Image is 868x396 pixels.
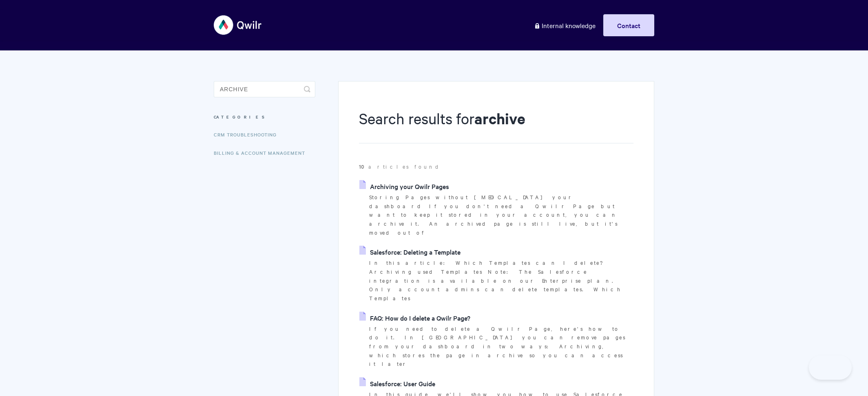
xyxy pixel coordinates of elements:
[359,377,435,389] a: Salesforce: User Guide
[359,108,633,143] h1: Search results for
[528,14,602,36] a: Internal knowledge
[603,14,654,36] a: Contact
[214,126,283,143] a: CRM Troubleshooting
[369,324,633,369] p: If you need to delete a Qwilr Page, here's how to do it. In [GEOGRAPHIC_DATA] you can remove page...
[359,312,470,324] a: FAQ: How do I delete a Qwilr Page?
[214,10,262,40] img: Qwilr Help Center
[214,81,315,97] input: Search
[359,180,449,192] a: Archiving your Qwilr Pages
[359,246,461,258] a: Salesforce: Deleting a Template
[214,110,315,124] h3: Categories
[359,162,633,171] p: articles found
[214,145,311,161] a: Billing & Account Management
[369,258,633,303] p: In this article: Which Templates can I delete? Archiving used Templates Note: The Salesforce inte...
[809,355,852,380] iframe: Toggle Customer Support
[474,108,525,128] strong: archive
[369,193,633,237] p: Storing Pages without [MEDICAL_DATA] your dashboard If you don't need a Qwilr Page but want to ke...
[359,163,368,170] strong: 10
